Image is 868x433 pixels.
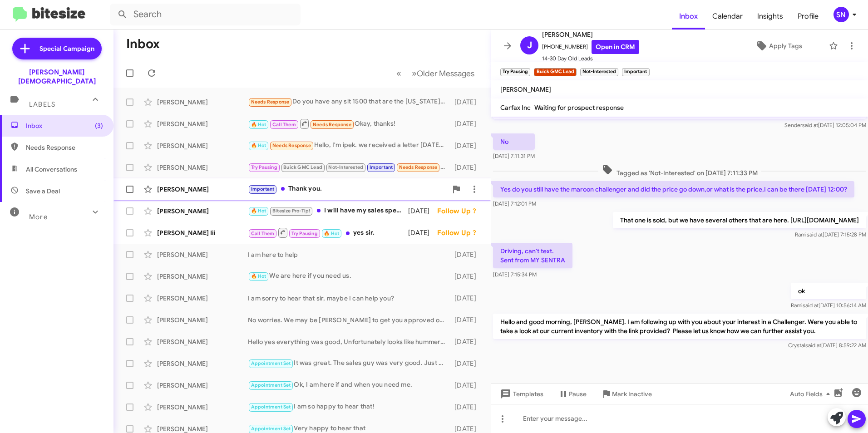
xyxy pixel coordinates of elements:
[248,184,447,194] div: Thank you.
[803,302,819,309] span: said at
[527,38,532,53] span: J
[450,141,483,150] div: [DATE]
[251,404,291,410] span: Appointment Set
[251,99,290,105] span: Needs Response
[833,7,849,22] div: SN
[450,163,483,172] div: [DATE]
[391,64,480,83] nav: Page navigation example
[272,122,296,128] span: Call Them
[795,231,866,238] span: Rami [DATE] 7:15:28 PM
[500,85,551,93] span: [PERSON_NAME]
[39,44,94,53] span: Special Campaign
[500,103,531,112] span: Carfax Inc
[705,3,750,30] a: Calendar
[450,250,483,259] div: [DATE]
[542,29,639,40] span: [PERSON_NAME]
[783,386,841,402] button: Auto Fields
[408,207,437,216] div: [DATE]
[26,165,77,174] span: All Conversations
[450,272,483,281] div: [DATE]
[580,68,618,76] small: Not-Interested
[157,294,248,303] div: [PERSON_NAME]
[790,386,833,402] span: Auto Fields
[791,283,866,299] p: ok
[251,122,266,128] span: 🔥 Hot
[157,337,248,346] div: [PERSON_NAME]
[251,382,291,388] span: Appointment Set
[291,231,318,236] span: Try Pausing
[251,273,266,279] span: 🔥 Hot
[491,386,551,402] button: Templates
[826,7,858,22] button: SN
[126,37,160,51] h1: Inbox
[272,143,311,148] span: Needs Response
[450,337,483,346] div: [DATE]
[417,69,474,79] span: Older Messages
[672,3,705,30] a: Inbox
[732,38,824,54] button: Apply Tags
[157,119,248,128] div: [PERSON_NAME]
[248,380,450,390] div: Ok, I am here if and when you need me.
[157,98,248,107] div: [PERSON_NAME]
[551,386,594,402] button: Pause
[248,315,450,325] div: No worries. We may be [PERSON_NAME] to get you approved on vehicle of your choice. I will have [P...
[248,162,450,172] div: Driving, can't text. Sent from MY SENTRA
[493,314,866,339] p: Hello and good morning, [PERSON_NAME]. I am following up with you about your interest in a Challe...
[248,227,408,238] div: yes sir.
[450,403,483,412] div: [DATE]
[248,206,408,216] div: I will have my sales specialist reach out shortly.
[450,98,483,107] div: [DATE]
[534,103,624,112] span: Waiting for prospect response
[493,181,854,197] p: Yes do you still have the maroon challenger and did the price go down,or what is the price,I can ...
[500,68,530,76] small: Try Pausing
[437,207,483,216] div: Follow Up ?
[157,359,248,368] div: [PERSON_NAME]
[790,3,826,30] a: Profile
[750,3,790,30] a: Insights
[26,187,60,196] span: Save a Deal
[251,426,291,432] span: Appointment Set
[542,40,639,54] span: [PHONE_NUMBER]
[412,68,417,79] span: »
[248,402,450,412] div: I am so happy to hear that!
[324,231,339,236] span: 🔥 Hot
[784,122,866,128] span: Sender [DATE] 12:05:04 PM
[370,164,393,170] span: Important
[592,40,639,54] a: Open in CRM
[399,164,438,170] span: Needs Response
[406,64,480,83] button: Next
[807,231,823,238] span: said at
[534,68,576,76] small: Buick GMC Lead
[157,185,248,194] div: [PERSON_NAME]
[251,208,266,214] span: 🔥 Hot
[29,213,48,221] span: More
[248,294,450,303] div: I am sorry to hear that sir, maybe I can help you?
[450,315,483,325] div: [DATE]
[493,271,537,278] span: [DATE] 7:15:34 PM
[157,141,248,150] div: [PERSON_NAME]
[569,386,587,402] span: Pause
[437,228,483,237] div: Follow Up ?
[493,133,535,150] p: No
[622,68,649,76] small: Important
[313,122,351,128] span: Needs Response
[788,342,866,349] span: Crystal [DATE] 8:59:22 AM
[391,64,407,83] button: Previous
[248,97,450,107] div: Do you have any slt 1500 that are the [US_STATE] edition?
[272,208,310,214] span: Bitesize Pro-Tip!
[251,186,275,192] span: Important
[498,386,543,402] span: Templates
[805,342,821,349] span: said at
[251,231,275,236] span: Call Them
[26,121,103,130] span: Inbox
[769,38,802,54] span: Apply Tags
[450,119,483,128] div: [DATE]
[613,212,866,228] p: That one is sold, but we have several others that are here. [URL][DOMAIN_NAME]
[251,143,266,148] span: 🔥 Hot
[248,250,450,259] div: I am here to help
[408,228,437,237] div: [DATE]
[29,100,55,108] span: Labels
[157,315,248,325] div: [PERSON_NAME]
[598,164,761,177] span: Tagged as 'Not-Interested' on [DATE] 7:11:33 PM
